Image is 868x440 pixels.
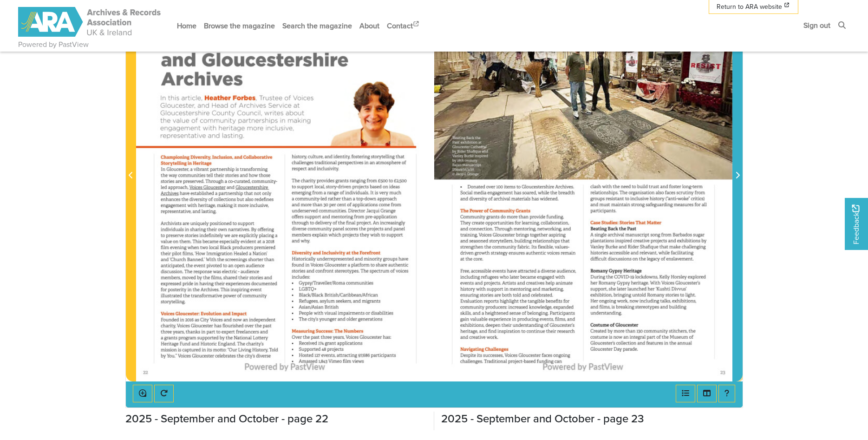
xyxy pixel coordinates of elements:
a: Contact [383,13,424,38]
span: Feedback [850,205,861,244]
a: Search the magazine [279,13,356,38]
button: Thumbnails [697,385,717,402]
a: ARA - ARC Magazine | Powered by PastView logo [18,2,162,42]
button: Help [718,385,735,402]
button: Enable or disable loupe tool (Alt+L) [133,385,152,402]
button: Rotate the book [154,385,174,402]
h2: 2025 - September and October - page 22 [125,412,427,425]
img: ARA - ARC Magazine | Powered by PastView [18,7,162,37]
span: Return to ARA website [717,2,782,12]
a: Browse the magazine [200,13,279,38]
a: Sign out [800,13,834,38]
a: Home [173,13,200,38]
a: Would you like to provide feedback? [845,198,868,250]
a: About [356,13,383,38]
h2: 2025 - September and October - page 23 [441,412,743,425]
button: Open metadata window [676,385,695,402]
a: Powered by PastView [18,39,89,50]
